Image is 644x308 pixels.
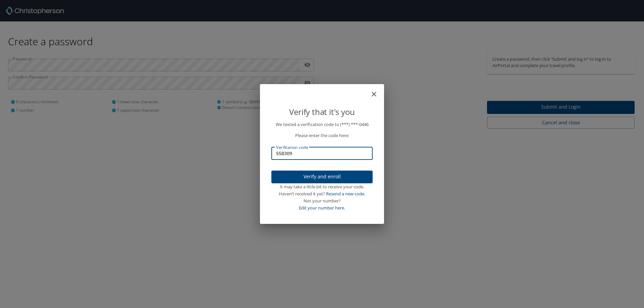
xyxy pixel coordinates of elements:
div: It may take a little bit to receive your code. [271,183,373,190]
button: close [373,87,381,95]
p: We texted a verification code to (***) ***- 0446 [271,121,373,128]
a: Resend a new code. [326,191,365,197]
button: Verify and enroll [271,171,373,184]
a: Edit your number here. [299,205,345,211]
p: Please enter the code here: [271,132,373,139]
div: Not your number? [271,197,373,204]
span: Verify and enroll [277,173,367,181]
div: Haven’t received it yet? [271,190,373,197]
p: Verify that it's you [271,106,373,118]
